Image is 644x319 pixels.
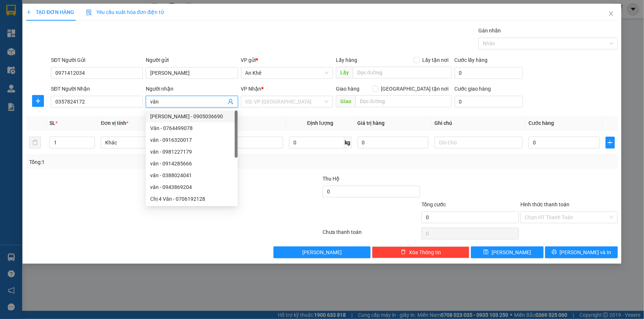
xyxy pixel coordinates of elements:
[601,4,621,24] button: Close
[146,193,238,205] div: Chị 4 Vân - 0706192128
[358,120,385,126] span: Giá trị hàng
[353,67,452,78] input: Dọc đường
[26,10,31,15] span: plus
[492,248,531,256] span: [PERSON_NAME]
[322,228,421,241] div: Chưa thanh toán
[606,140,614,146] span: plus
[434,137,523,148] input: Ghi Chú
[431,116,526,130] th: Ghi chú
[32,98,44,104] span: plus
[241,86,262,92] span: VP Nhận
[560,248,612,256] span: [PERSON_NAME] và In
[478,28,501,34] label: Gán nhãn
[302,248,342,256] span: [PERSON_NAME]
[150,112,233,120] div: [PERSON_NAME] - 0905036690
[150,183,233,191] div: vân - 0943869204
[150,159,233,168] div: vân - 0914285666
[51,85,143,93] div: SĐT Người Nhận
[146,56,238,64] div: Người gửi
[32,95,44,107] button: plus
[273,246,371,258] button: [PERSON_NAME]
[146,111,238,122] div: Anh vân - 0905036690
[146,169,238,181] div: vân - 0388024041
[146,146,238,158] div: vân - 0981227179
[51,56,143,64] div: SĐT Người Gửi
[150,195,233,203] div: Chị 4 Vân - 0706192128
[528,120,554,126] span: Cước hàng
[146,122,238,134] div: Vân - 0764499078
[520,201,569,207] label: Hình thức thanh toán
[323,176,340,182] span: Thu Hộ
[455,67,523,79] input: Cước lấy hàng
[336,67,353,78] span: Lấy
[552,249,557,255] span: printer
[49,120,55,126] span: SL
[372,246,469,258] button: deleteXóa Thông tin
[545,246,618,258] button: printer[PERSON_NAME] và In
[101,120,128,126] span: Đơn vị tính
[378,85,452,93] span: [GEOGRAPHIC_DATA] tận nơi
[455,57,488,63] label: Cước lấy hàng
[355,95,452,107] input: Dọc đường
[358,137,429,148] input: 0
[471,246,544,258] button: save[PERSON_NAME]
[344,137,352,148] span: kg
[195,137,283,148] input: VD: Bàn, Ghế
[86,10,92,15] img: icon
[336,86,359,92] span: Giao hàng
[420,56,452,64] span: Lấy tận nơi
[455,96,523,108] input: Cước giao hàng
[29,137,41,148] button: delete
[421,201,446,207] span: Tổng cước
[105,137,185,148] span: Khác
[606,137,615,148] button: plus
[150,136,233,144] div: vân - 0916320017
[483,249,489,255] span: save
[336,57,357,63] span: Lấy hàng
[401,249,406,255] span: delete
[146,134,238,146] div: vân - 0916320017
[146,85,238,93] div: Người nhận
[245,67,328,78] span: An Khê
[29,158,249,166] div: Tổng: 1
[146,181,238,193] div: vân - 0943869204
[228,99,234,105] span: user-add
[26,9,74,15] span: TẠO ĐƠN HÀNG
[409,248,441,256] span: Xóa Thông tin
[608,11,614,17] span: close
[241,56,333,64] div: VP gửi
[150,124,233,132] div: Vân - 0764499078
[150,148,233,156] div: vân - 0981227179
[307,120,333,126] span: Định lượng
[336,95,355,107] span: Giao
[146,158,238,169] div: vân - 0914285666
[86,9,164,15] span: Yêu cầu xuất hóa đơn điện tử
[455,86,491,92] label: Cước giao hàng
[150,171,233,179] div: vân - 0388024041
